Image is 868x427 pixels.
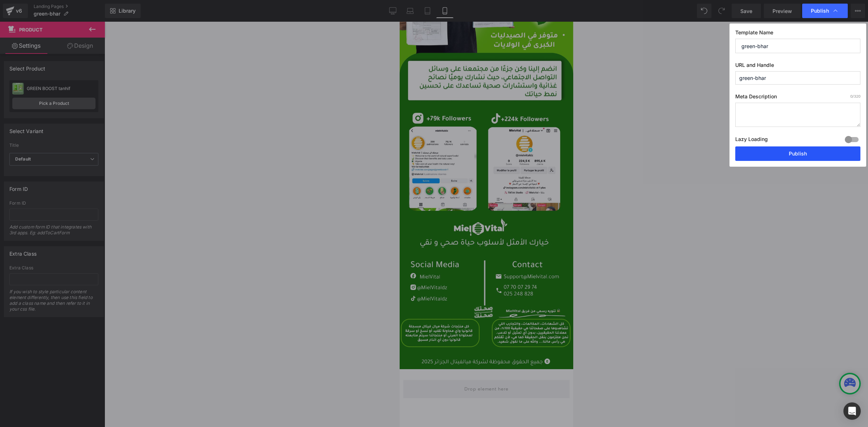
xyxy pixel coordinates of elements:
[850,94,852,98] span: 0
[843,402,861,420] div: Open Intercom Messenger
[735,62,860,71] label: URL and Handle
[735,146,860,161] button: Publish
[735,29,860,39] label: Template Name
[735,134,768,146] label: Lazy Loading
[850,94,860,98] span: /320
[735,93,860,103] label: Meta Description
[811,8,829,14] span: Publish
